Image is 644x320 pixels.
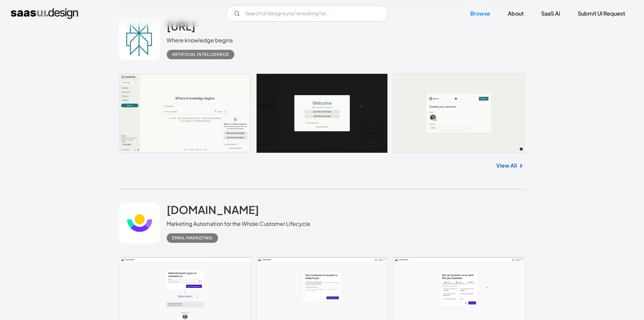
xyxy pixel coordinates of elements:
a: About [500,6,532,21]
a: home [11,8,78,19]
h2: [DOMAIN_NAME] [167,203,259,216]
input: Search UI designs you're looking for... [226,5,388,22]
a: SaaS Ai [533,6,568,21]
a: [DOMAIN_NAME] [167,203,259,220]
a: [URL] [167,19,195,36]
div: Where knowledge begins [167,36,240,44]
a: View All [496,162,517,170]
div: Artificial Intelligence [172,50,229,59]
div: Email Marketing [172,234,213,242]
div: Marketing Automation for the Whole Customer Lifecycle [167,220,310,228]
a: Submit UI Request [570,6,633,21]
a: Browse [462,6,498,21]
form: Email Form [226,5,388,22]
